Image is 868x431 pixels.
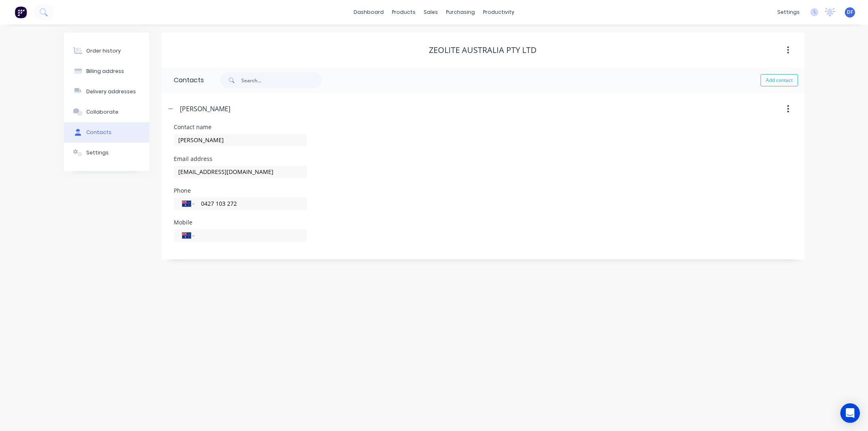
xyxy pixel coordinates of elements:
div: Contacts [162,67,204,93]
span: DF [847,9,853,16]
div: Settings [86,149,109,156]
div: Zeolite Australia Pty Ltd [429,45,537,55]
div: Delivery addresses [86,88,136,95]
div: Phone [174,188,307,194]
div: products [388,6,420,18]
div: [PERSON_NAME] [180,104,230,114]
button: Billing address [64,61,149,81]
input: Search... [241,72,322,88]
button: Add contact [761,74,798,86]
div: Contacts [86,129,112,136]
button: Settings [64,143,149,163]
div: settings [773,6,804,18]
button: Collaborate [64,102,149,122]
button: Order history [64,41,149,61]
div: productivity [479,6,518,18]
div: Collaborate [86,108,118,116]
img: Factory [15,6,27,18]
a: dashboard [350,6,388,18]
div: sales [420,6,442,18]
div: purchasing [442,6,479,18]
div: Email address [174,156,307,162]
div: Billing address [86,68,124,75]
div: Contact name [174,124,307,130]
div: Order history [86,47,121,55]
div: Mobile [174,220,307,225]
div: Open Intercom Messenger [840,403,860,423]
button: Delivery addresses [64,81,149,102]
button: Contacts [64,122,149,143]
